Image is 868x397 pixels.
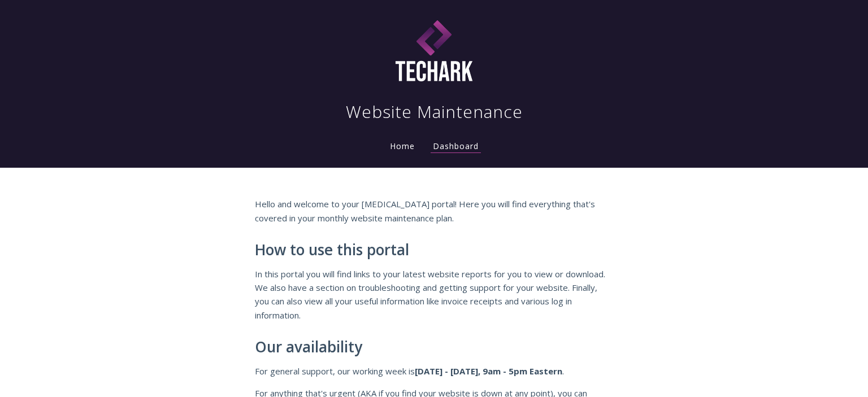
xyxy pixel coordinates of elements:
[255,364,613,378] p: For general support, our working week is .
[255,197,613,225] p: Hello and welcome to your [MEDICAL_DATA] portal! Here you will find everything that's covered in ...
[255,242,613,259] h2: How to use this portal
[346,101,523,123] h1: Website Maintenance
[388,141,417,151] a: Home
[255,339,613,356] h2: Our availability
[431,141,481,153] a: Dashboard
[255,267,613,322] p: In this portal you will find links to your latest website reports for you to view or download. We...
[415,365,562,377] strong: [DATE] - [DATE], 9am - 5pm Eastern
